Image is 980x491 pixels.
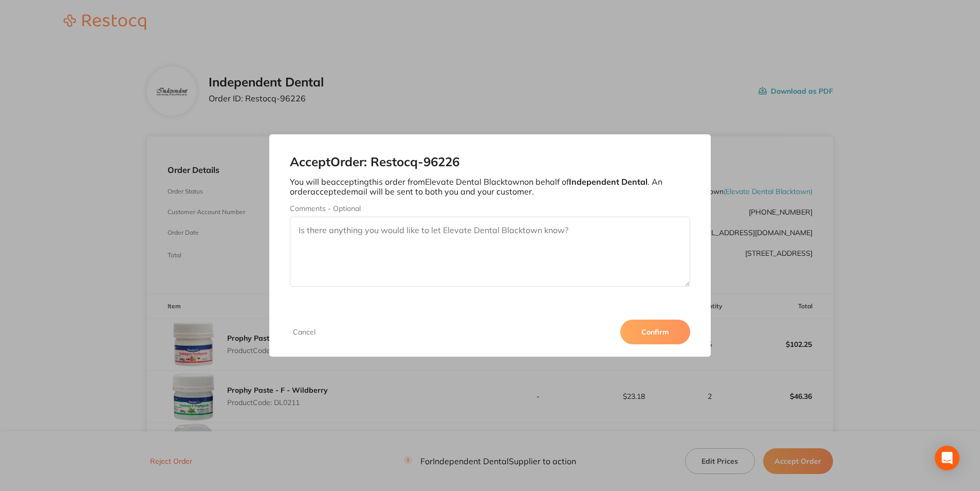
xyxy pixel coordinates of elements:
button: Cancel [290,327,319,337]
label: Comments - Optional [290,204,690,213]
p: You will be accepting this order from Elevate Dental Blacktown on behalf of . An order accepted e... [290,177,690,196]
b: Independent Dental [569,177,648,187]
div: Open Intercom Messenger [935,446,959,470]
button: Confirm [620,320,690,344]
h2: Accept Order: Restocq- 96226 [290,155,690,169]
